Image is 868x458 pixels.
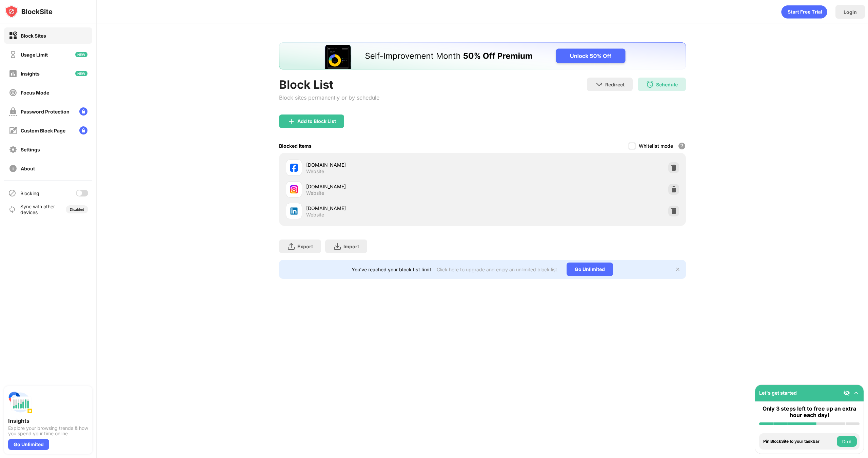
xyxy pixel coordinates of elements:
div: Only 3 steps left to free up an extra hour each day! [759,405,860,418]
img: blocking-icon.svg [8,189,16,197]
img: password-protection-off.svg [9,107,17,116]
div: [DOMAIN_NAME] [306,161,482,168]
div: Explore your browsing trends & how you spend your time online [8,425,88,436]
div: Export [297,244,313,249]
img: eye-not-visible.svg [843,390,850,396]
div: Focus Mode [21,90,49,96]
img: insights-off.svg [9,69,17,78]
div: Settings [21,147,40,152]
div: Blocked Items [279,143,312,149]
img: time-usage-off.svg [9,50,17,59]
div: Disabled [70,207,84,211]
div: Go Unlimited [567,263,613,276]
div: Click here to upgrade and enjoy an unlimited block list. [437,267,558,272]
div: Schedule [656,82,678,87]
div: Add to Block List [297,119,336,124]
div: About [21,166,35,171]
div: Website [306,168,324,174]
div: [DOMAIN_NAME] [306,183,482,190]
img: new-icon.svg [75,52,87,57]
img: logo-blocksite.svg [5,5,53,18]
img: customize-block-page-off.svg [9,126,17,135]
div: You’ve reached your block list limit. [352,267,433,272]
div: [DOMAIN_NAME] [306,205,482,212]
img: x-button.svg [675,267,680,272]
img: focus-off.svg [9,88,17,97]
img: settings-off.svg [9,145,17,154]
img: lock-menu.svg [79,107,87,116]
div: Redirect [605,82,625,87]
iframe: Banner [279,42,686,69]
div: Custom Block Page [21,128,65,133]
img: block-on.svg [9,32,17,40]
div: Login [844,9,857,15]
div: Whitelist mode [639,143,673,149]
img: about-off.svg [9,164,17,173]
div: Website [306,190,324,196]
img: favicons [290,185,298,193]
img: new-icon.svg [75,71,87,76]
div: Insights [8,417,88,424]
div: Website [306,212,324,218]
button: Do it [837,436,857,447]
div: Go Unlimited [8,439,49,450]
div: Insights [21,71,40,77]
img: omni-setup-toggle.svg [853,390,860,396]
div: Pin BlockSite to your taskbar [763,439,835,444]
img: favicons [290,164,298,172]
div: Blocking [20,190,39,196]
div: Block Sites [21,33,46,39]
img: push-insights.svg [8,390,33,415]
div: Sync with other devices [20,204,55,215]
div: Usage Limit [21,52,48,58]
img: lock-menu.svg [79,126,87,134]
img: sync-icon.svg [8,205,16,213]
div: animation [781,5,827,19]
div: Let's get started [759,390,797,396]
div: Password Protection [21,109,70,114]
div: Block sites permanently or by schedule [279,94,379,101]
img: favicons [290,207,298,215]
div: Block List [279,78,379,91]
div: Import [343,244,359,249]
